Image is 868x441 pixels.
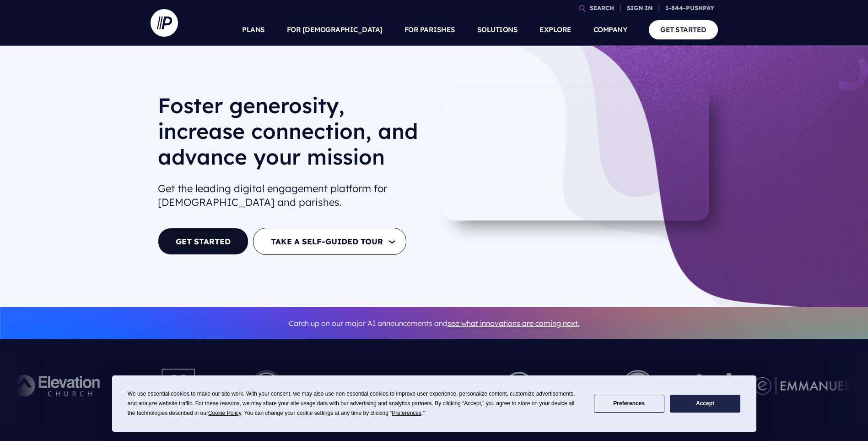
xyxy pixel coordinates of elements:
[670,395,740,413] button: Accept
[593,14,627,46] a: COMPANY
[253,228,406,255] button: TAKE A SELF-GUIDED TOUR
[477,14,518,46] a: SOLUTIONS
[649,20,718,39] a: GET STARTED
[237,360,363,411] img: Pushpay_Logo__NorthPoint
[622,360,731,411] img: Central Church Henderson NV
[158,93,427,177] h1: Foster generosity, increase connection, and advance your mission
[505,372,600,400] img: pp_logos_2
[539,14,571,46] a: EXPLORE
[158,178,427,214] h2: Get the leading digital engagement platform for [DEMOGRAPHIC_DATA] and parishes.
[112,375,756,432] div: Cookie Consent Prompt
[208,410,241,416] span: Cookie Policy
[447,319,580,328] a: see what innovations are coming next.
[143,360,215,411] img: Pushpay_Logo__CCM
[404,14,455,46] a: FOR PARISHES
[594,395,664,413] button: Preferences
[128,389,583,418] div: We use essential cookies to make our site work. With your consent, we may also use non-essential ...
[158,228,248,255] a: GET STARTED
[158,313,711,334] p: Catch up on our major AI announcements and
[392,410,421,416] span: Preferences
[242,14,265,46] a: PLANS
[287,14,383,46] a: FOR [DEMOGRAPHIC_DATA]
